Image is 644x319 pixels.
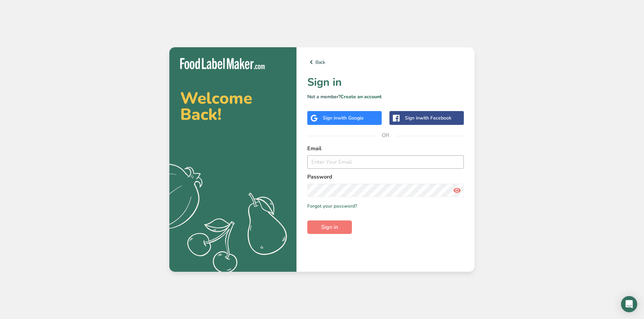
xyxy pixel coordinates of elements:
[307,203,357,210] a: Forgot your password?
[307,155,464,169] input: Enter Your Email
[307,173,464,181] label: Password
[307,58,464,66] a: Back
[307,74,464,90] h1: Sign in
[321,223,338,231] span: Sign in
[307,220,352,234] button: Sign in
[307,144,464,153] label: Email
[420,115,451,121] span: with Facebook
[323,114,364,122] div: Sign in
[180,58,265,69] img: Food Label Maker
[180,90,286,123] h2: Welcome Back!
[376,125,396,145] span: OR
[405,114,451,122] div: Sign in
[337,115,364,121] span: with Google
[307,93,464,100] p: Not a member?
[340,94,382,100] a: Create an account
[621,296,637,312] div: Open Intercom Messenger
